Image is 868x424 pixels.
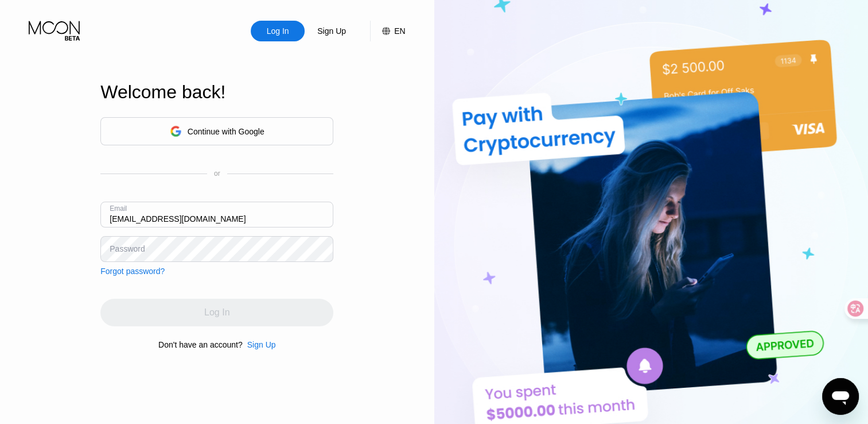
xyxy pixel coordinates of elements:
[110,244,145,253] div: Password
[247,340,276,349] div: Sign Up
[188,127,264,136] div: Continue with Google
[251,21,305,41] div: Log In
[370,21,405,41] div: EN
[394,26,405,36] div: EN
[822,378,859,415] iframe: 启动消息传送窗口的按钮
[214,169,220,178] div: or
[316,25,347,37] div: Sign Up
[110,205,127,213] div: Email
[100,82,333,103] div: Welcome back!
[243,340,276,349] div: Sign Up
[100,267,165,276] div: Forgot password?
[305,21,359,41] div: Sign Up
[266,25,290,37] div: Log In
[100,117,333,145] div: Continue with Google
[158,340,243,349] div: Don't have an account?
